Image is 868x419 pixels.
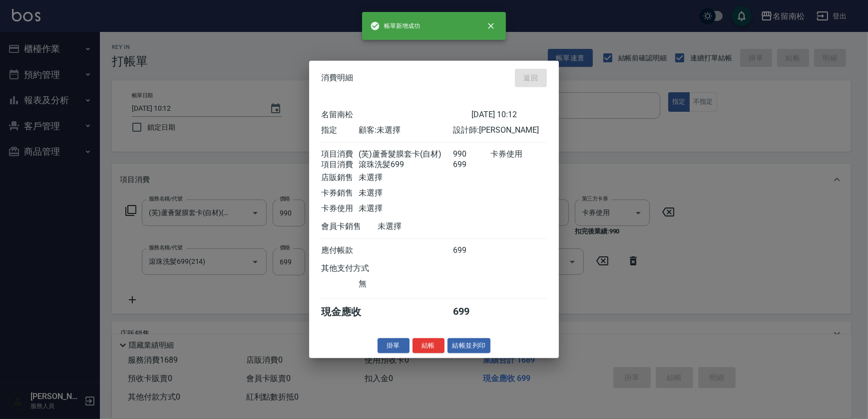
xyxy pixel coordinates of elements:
[321,149,359,159] div: 項目消費
[359,188,452,198] div: 未選擇
[359,172,452,183] div: 未選擇
[490,149,547,159] div: 卡券使用
[453,305,490,318] div: 699
[321,109,471,120] div: 名留南松
[321,203,359,213] div: 卡券使用
[378,221,471,231] div: 未選擇
[453,125,547,135] div: 設計師: [PERSON_NAME]
[321,305,378,318] div: 現金應收
[359,159,452,170] div: 滾珠洗髪699
[321,188,359,198] div: 卡券銷售
[321,221,378,231] div: 會員卡銷售
[453,245,490,255] div: 699
[447,338,491,353] button: 結帳並列印
[453,149,490,159] div: 990
[359,149,452,159] div: (芙)蘆薈髮膜套卡(自材)
[321,263,397,273] div: 其他支付方式
[321,73,353,83] span: 消費明細
[321,125,359,135] div: 指定
[359,203,452,213] div: 未選擇
[321,245,359,255] div: 應付帳款
[453,159,490,170] div: 699
[359,278,452,289] div: 無
[471,109,547,120] div: [DATE] 10:12
[321,172,359,183] div: 店販銷售
[413,338,444,353] button: 結帳
[321,159,359,170] div: 項目消費
[378,338,410,353] button: 掛單
[359,125,452,135] div: 顧客: 未選擇
[370,21,420,31] span: 帳單新增成功
[480,15,502,37] button: close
